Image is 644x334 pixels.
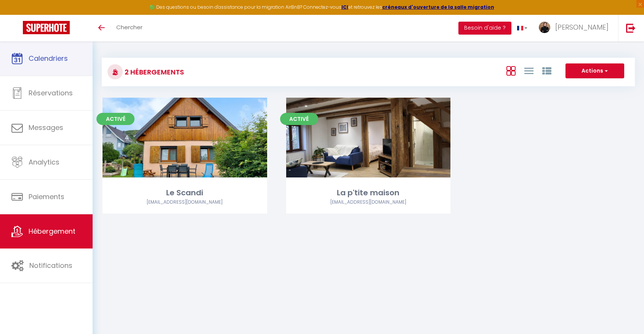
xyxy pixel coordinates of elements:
h3: 2 Hébergements [123,63,184,81]
span: Hébergement [29,226,75,236]
img: ... [539,22,550,33]
img: logout [626,23,636,33]
span: Paiements [29,192,64,201]
img: Super Booking [23,21,70,34]
button: Besoin d'aide ? [458,22,511,35]
a: Vue en Box [506,64,516,77]
div: La p'tite maison [286,187,451,199]
a: Chercher [111,15,148,41]
a: ICI [341,4,348,10]
div: Airbnb [286,199,451,206]
button: Actions [566,63,624,79]
div: Le Scandi [103,187,267,199]
a: Vue par Groupe [542,64,551,77]
span: Messages [29,123,63,132]
a: créneaux d'ouverture de la salle migration [382,4,494,10]
span: Notifications [29,261,72,270]
span: Activé [96,113,135,125]
span: Analytics [29,157,59,167]
a: Vue en Liste [524,64,533,77]
span: Chercher [116,23,143,31]
span: Réservations [29,88,73,98]
span: [PERSON_NAME] [555,22,609,32]
a: ... [PERSON_NAME] [533,15,618,41]
span: Activé [280,113,318,125]
div: Airbnb [103,199,267,206]
span: Calendriers [29,54,68,63]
